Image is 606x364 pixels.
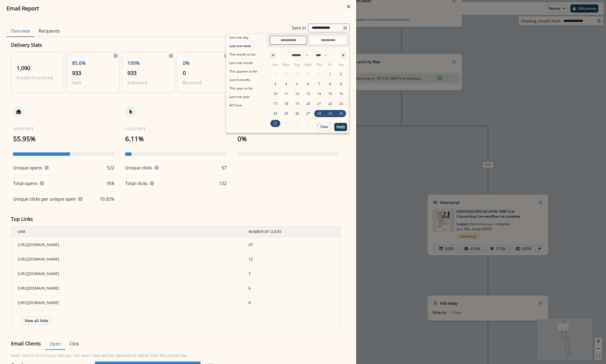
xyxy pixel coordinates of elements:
[7,25,34,37] button: Overview
[242,226,341,238] th: NUMBER OF CLICKS
[11,267,242,281] td: [URL][DOMAIN_NAME]
[328,89,332,99] span: 15
[303,89,314,99] button: 13
[270,60,281,69] span: Sun
[242,238,341,252] td: 47
[317,109,321,119] span: 28
[328,99,332,109] span: 22
[273,109,277,119] span: 24
[317,99,321,109] span: 21
[226,59,267,67] span: Last one month
[183,69,186,77] span: 0
[226,33,267,42] button: Last one day
[339,109,343,119] span: 30
[45,338,65,350] button: Open
[107,180,114,187] p: 958
[329,69,331,79] span: 1
[325,60,336,69] span: Fri
[242,296,341,310] td: 6
[325,69,336,79] button: 1
[270,119,281,128] button: 31
[336,79,347,89] button: 9
[325,109,336,119] button: 29
[11,340,41,347] p: Email Clients
[11,41,42,49] p: Delivery Stats
[284,109,288,119] span: 25
[336,60,347,69] span: Sat
[242,267,341,281] td: 7
[281,60,292,69] span: Mon
[226,93,267,101] button: Last one year
[306,89,310,99] span: 13
[226,42,267,50] button: Last one week
[127,79,169,86] p: Delivered
[125,126,226,132] p: CLICK RATE
[238,134,339,144] p: 0%
[284,89,288,99] span: 11
[303,109,314,119] button: 27
[318,79,320,89] span: 7
[295,89,299,99] span: 12
[183,79,224,86] p: Bounced
[274,79,276,89] span: 3
[340,79,342,89] span: 9
[292,79,303,89] button: 5
[295,99,299,109] span: 19
[34,25,64,37] button: Recipients
[13,164,42,171] p: Unique opens
[314,89,325,99] button: 14
[336,99,347,109] button: 23
[65,338,83,350] button: Click
[125,164,152,171] p: Unique clicks
[307,79,309,89] span: 6
[303,60,314,69] span: Wed
[72,59,114,67] p: 85.6%
[226,76,267,84] span: Last 6 months
[72,79,114,86] p: Sent
[17,74,58,81] p: Emails Processed
[11,349,341,362] p: Note: Due to iOS privacy settings, iOS open rates will be reported as higher than the actual rate.
[292,99,303,109] button: 19
[292,109,303,119] button: 26
[226,84,267,93] span: This year so far
[314,79,325,89] button: 7
[226,76,267,84] button: Last 6 months
[284,99,288,109] span: 18
[17,64,30,72] span: 1,090
[242,281,341,296] td: 6
[11,296,242,310] td: [URL][DOMAIN_NAME]
[318,123,331,131] button: Clear
[314,60,325,69] span: Thu
[344,2,353,11] button: Close
[273,99,277,109] span: 17
[273,119,277,128] span: 31
[325,99,336,109] button: 22
[270,109,281,119] button: 24
[306,99,310,109] span: 20
[11,215,33,223] p: Top Links
[226,101,267,110] button: All Time
[303,99,314,109] button: 20
[314,109,325,119] button: 28
[281,99,292,109] button: 18
[125,180,148,187] p: Total clicks
[336,109,347,119] button: 30
[13,196,76,202] p: Unique clicks per unique open
[72,69,81,77] span: 933
[226,50,267,59] button: This month so far
[183,59,224,67] p: 0%
[328,109,332,119] span: 29
[13,126,114,132] p: OPEN RATE
[334,123,347,131] button: Apply
[270,89,281,99] button: 10
[292,25,306,31] p: Sent in
[226,67,267,76] button: This quarter so far
[125,134,226,144] p: 6.11%
[11,252,242,267] td: [URL][DOMAIN_NAME]
[336,125,345,129] p: Apply
[314,99,325,109] button: 21
[295,109,299,119] span: 26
